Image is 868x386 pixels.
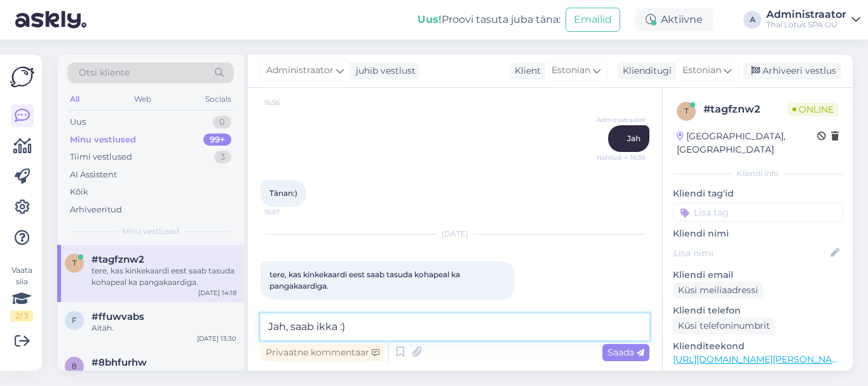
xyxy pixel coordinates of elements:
b: Uus! [417,13,442,25]
div: Arhiveeritud [70,203,122,216]
div: [DATE] 14:18 [198,288,236,298]
span: Otsi kliente [79,66,130,79]
p: Kliendi nimi [673,227,843,240]
div: # tagfznw2 [703,102,787,117]
span: f [72,315,77,325]
div: Küsi telefoninumbrit [673,317,775,334]
span: 8 [72,361,77,371]
span: Saada [607,347,644,358]
div: juhib vestlust [351,64,416,78]
p: Vaata edasi ... [673,370,843,382]
img: Askly Logo [10,65,34,89]
a: [URL][DOMAIN_NAME][PERSON_NAME] [673,354,848,365]
div: Proovi tasuta juba täna: [417,12,560,27]
div: Arhiveeri vestlus [743,62,841,79]
div: Aitäh. [92,322,236,334]
span: Jah [627,134,641,143]
p: Kliendi telefon [673,304,843,317]
div: Kliendi info [673,168,843,179]
span: 16:57 [264,207,312,217]
div: Socials [203,91,234,107]
div: Küsi meiliaadressi [673,282,763,299]
div: Klienditugi [618,64,672,78]
span: Online [787,102,839,116]
div: [GEOGRAPHIC_DATA], [GEOGRAPHIC_DATA] [677,130,817,156]
div: A [743,11,761,29]
span: #ffuwvabs [92,311,144,322]
textarea: Jah, saab ikka : [261,314,649,340]
div: Privaatne kommentaar [261,344,384,361]
input: Lisa nimi [674,246,828,260]
input: Lisa tag [673,203,843,222]
span: Nähtud ✓ 16:56 [597,153,646,162]
p: Klienditeekond [673,340,843,353]
div: Tiimi vestlused [70,151,132,163]
span: tere, kas kinkekaardi eest saab tasuda kohapeal ka pangakaardiga. [269,270,462,291]
div: 99+ [203,134,231,146]
div: 3 [214,151,231,163]
span: t [684,106,689,116]
div: Klient [510,64,541,78]
span: Estonian [552,64,590,78]
p: Kliendi email [673,268,843,282]
div: AI Assistent [70,169,117,181]
div: Kõik [70,186,88,198]
a: AdministraatorThai Lotus SPA OÜ [766,10,860,30]
span: Minu vestlused [122,226,179,237]
div: Minu vestlused [70,134,136,146]
span: 16:56 [264,98,312,107]
span: Tänan:) [269,188,297,198]
span: Administraator [266,64,334,78]
div: [DATE] 13:30 [197,334,236,343]
button: Emailid [566,8,620,32]
div: Web [132,91,154,107]
div: [DATE] [261,228,649,240]
span: t [72,258,77,268]
div: tere, kas kinkekaardi eest saab tasuda kohapeal ka pangakaardiga. [92,265,236,288]
span: 14:18 [264,300,312,310]
div: Uus [70,116,86,128]
div: Vaata siia [10,265,33,322]
p: Kliendi tag'id [673,187,843,200]
span: #tagfznw2 [92,254,144,265]
span: Estonian [682,64,721,78]
div: Administraator [766,10,846,20]
span: #8bhfurhw [92,357,147,368]
div: All [67,91,82,107]
div: 2 / 3 [10,310,33,322]
span: Administraator [597,115,646,125]
div: 0 [213,116,231,128]
div: Aktiivne [635,8,713,31]
div: Thai Lotus SPA OÜ [766,20,846,30]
